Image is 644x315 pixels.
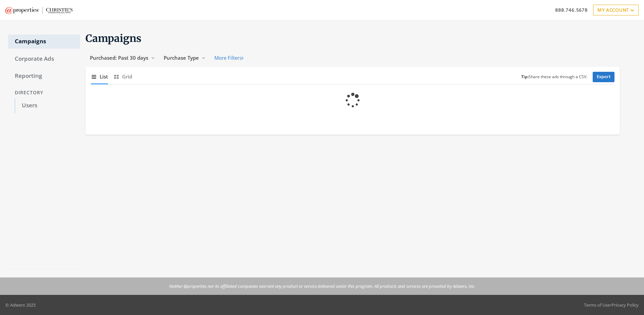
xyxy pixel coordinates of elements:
[15,99,80,113] a: Users
[521,74,587,80] small: Share these ads through a CSV.
[8,87,80,99] div: Directory
[8,52,80,66] a: Corporate Ads
[169,283,475,290] p: Neither @properties nor its affiliated companies warrant any product or service delivered under t...
[593,72,614,82] a: Export
[5,302,36,308] p: © Adwerx 2025
[8,69,80,83] a: Reporting
[555,6,588,13] a: 888.746.5678
[593,5,639,15] a: My Account
[90,54,148,61] span: Purchased: Past 30 days
[611,302,639,308] a: Privacy Policy
[164,54,199,61] span: Purchase Type
[100,73,108,81] span: List
[521,74,529,80] b: Tip:
[584,302,610,308] a: Terms of Use
[122,73,132,81] span: Grid
[91,69,108,84] button: List
[8,35,80,49] a: Campaigns
[86,32,142,45] span: Campaigns
[210,52,248,64] button: More Filters
[86,52,159,64] button: Purchased: Past 30 days
[5,7,72,14] img: Adwerx
[113,69,132,84] button: Grid
[159,52,210,64] button: Purchase Type
[584,302,639,308] div: •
